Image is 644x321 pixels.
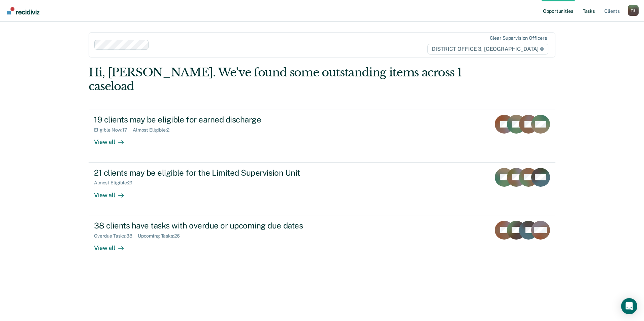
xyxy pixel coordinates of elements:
[138,233,185,239] div: Upcoming Tasks : 26
[427,44,548,55] span: DISTRICT OFFICE 3, [GEOGRAPHIC_DATA]
[94,133,132,146] div: View all
[89,163,555,215] a: 21 clients may be eligible for the Limited Supervision UnitAlmost Eligible:21View all
[133,127,175,133] div: Almost Eligible : 2
[94,186,132,199] div: View all
[7,7,39,14] img: Recidiviz
[89,215,555,268] a: 38 clients have tasks with overdue or upcoming due datesOverdue Tasks:38Upcoming Tasks:26View all
[94,127,133,133] div: Eligible Now : 17
[94,168,330,178] div: 21 clients may be eligible for the Limited Supervision Unit
[89,109,555,162] a: 19 clients may be eligible for earned dischargeEligible Now:17Almost Eligible:2View all
[94,115,330,124] div: 19 clients may be eligible for earned discharge
[94,180,138,186] div: Almost Eligible : 21
[94,233,138,239] div: Overdue Tasks : 38
[89,66,462,93] div: Hi, [PERSON_NAME]. We’ve found some outstanding items across 1 caseload
[628,5,639,16] button: Profile dropdown button
[94,221,330,230] div: 38 clients have tasks with overdue or upcoming due dates
[94,239,132,252] div: View all
[621,298,637,314] div: Open Intercom Messenger
[490,35,547,41] div: Clear supervision officers
[628,5,639,16] div: T S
